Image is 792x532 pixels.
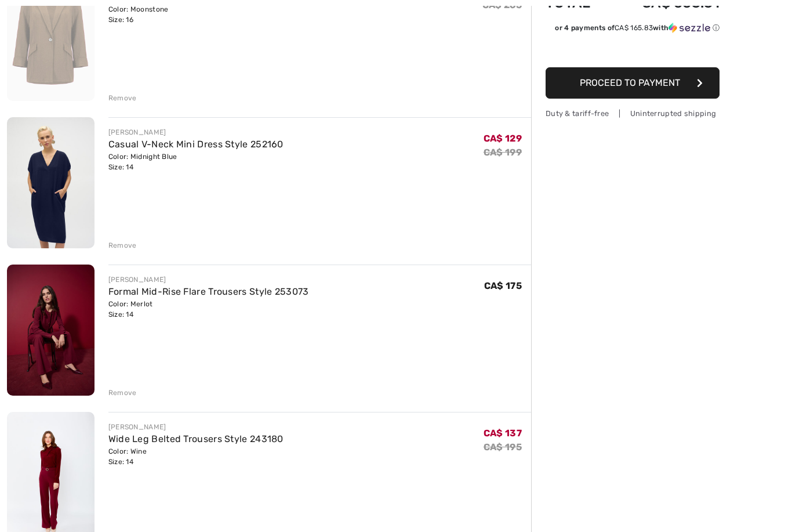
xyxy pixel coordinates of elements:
[108,93,137,103] div: Remove
[108,299,309,320] div: Color: Merlot Size: 14
[615,24,653,32] span: CA$ 165.83
[484,147,522,158] s: CA$ 199
[108,4,285,25] div: Color: Moonstone Size: 16
[546,23,720,37] div: or 4 payments ofCA$ 165.83withSezzle Click to learn more about Sezzle
[108,274,309,285] div: [PERSON_NAME]
[108,139,284,150] a: Casual V-Neck Mini Dress Style 252160
[484,428,522,439] span: CA$ 137
[108,388,137,398] div: Remove
[108,240,137,251] div: Remove
[546,37,720,63] iframe: PayPal-paypal
[108,422,284,432] div: [PERSON_NAME]
[108,151,284,172] div: Color: Midnight Blue Size: 14
[108,446,284,467] div: Color: Wine Size: 14
[108,433,284,444] a: Wide Leg Belted Trousers Style 243180
[669,23,710,33] img: Sezzle
[108,127,284,137] div: [PERSON_NAME]
[546,67,720,99] button: Proceed to Payment
[546,108,720,119] div: Duty & tariff-free | Uninterrupted shipping
[7,117,95,248] img: Casual V-Neck Mini Dress Style 252160
[484,441,522,453] s: CA$ 195
[484,280,522,291] span: CA$ 175
[555,23,720,33] div: or 4 payments of with
[484,133,522,144] span: CA$ 129
[580,77,680,88] span: Proceed to Payment
[7,265,95,396] img: Formal Mid-Rise Flare Trousers Style 253073
[108,286,309,297] a: Formal Mid-Rise Flare Trousers Style 253073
